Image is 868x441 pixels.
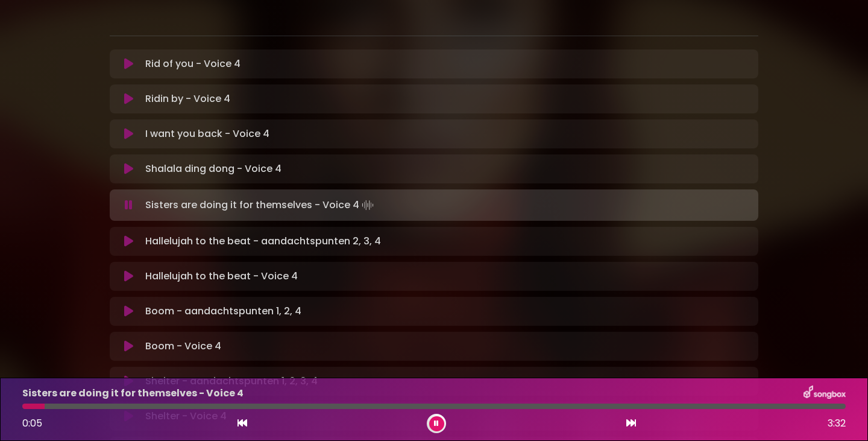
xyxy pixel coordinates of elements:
p: Sisters are doing it for themselves - Voice 4 [22,386,244,401]
p: Shelter - aandachtspunten 1, 2, 3, 4 [145,374,318,389]
p: Hallelujah to the beat - Voice 4 [145,269,298,284]
p: I want you back - Voice 4 [145,127,269,141]
p: Sisters are doing it for themselves - Voice 4 [145,197,376,214]
p: Rid of you - Voice 4 [145,57,241,71]
img: songbox-logo-white.png [804,385,846,401]
img: waveform4.gif [359,197,376,214]
p: Shalala ding dong - Voice 4 [145,162,281,176]
span: 0:05 [22,416,42,430]
p: Hallelujah to the beat - aandachtspunten 2, 3, 4 [145,234,381,249]
p: Boom - Voice 4 [145,339,221,354]
p: Ridin by - Voice 4 [145,92,230,106]
span: 3:32 [828,416,846,431]
p: Boom - aandachtspunten 1, 2, 4 [145,304,301,319]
